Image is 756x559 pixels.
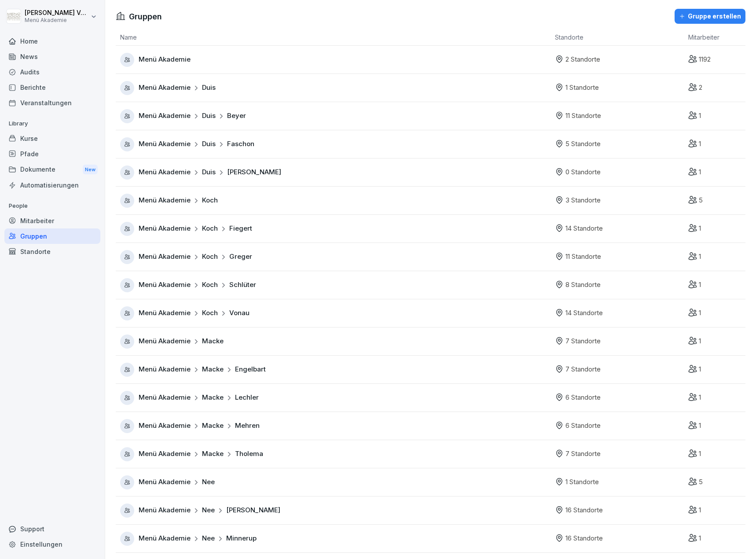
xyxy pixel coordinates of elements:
p: 1 [699,336,701,346]
a: Menü AkademieDuisFaschon [120,137,550,151]
p: 5 [699,195,703,206]
p: 1 [699,167,701,177]
p: 7 Standorte [565,336,601,346]
div: Mitarbeiter [4,213,100,228]
p: 1 Standorte [565,83,599,93]
a: Menü AkademieKochSchlüter [120,278,550,292]
span: Nee [202,505,215,515]
p: 11 Standorte [565,252,601,262]
span: Menü Akademie [139,111,191,121]
p: 1 [699,280,701,290]
span: Koch [202,308,218,318]
span: Lechler [235,393,259,403]
p: 2 Standorte [565,55,600,65]
span: Engelbart [235,364,266,375]
span: Faschon [227,139,254,149]
p: 1 [699,393,701,403]
a: Menü AkademieKochVonau [120,306,550,320]
div: New [83,165,98,175]
span: Tholema [235,449,263,459]
a: Kurse [4,131,100,146]
p: 1 [699,449,701,459]
p: 1 [699,111,701,121]
span: Mehren [235,421,260,431]
span: Menü Akademie [139,421,191,431]
p: 2 [699,83,702,93]
a: Menü AkademieKoch [120,194,550,208]
a: Menü AkademieDuis [120,81,550,95]
h1: Gruppen [129,11,162,22]
div: Gruppe erstellen [679,11,741,21]
span: Menü Akademie [139,505,191,515]
a: Berichte [4,80,100,95]
p: 14 Standorte [565,224,603,234]
p: 16 Standorte [565,533,603,544]
p: 1 [699,364,701,375]
p: 5 [699,477,703,487]
a: Menü AkademieKochFiegert [120,222,550,236]
a: Menü AkademieMackeMehren [120,419,550,433]
span: Macke [202,336,224,346]
span: Menü Akademie [139,477,191,487]
span: Menü Akademie [139,336,191,346]
span: Menü Akademie [139,393,191,403]
span: Macke [202,364,224,375]
p: 1 [699,308,701,318]
div: Support [4,521,100,537]
p: People [4,199,100,213]
th: Standorte [550,29,684,46]
a: Standorte [4,244,100,259]
span: Greger [229,252,252,262]
p: 11 Standorte [565,111,601,121]
a: Menü AkademieNee [120,475,550,489]
a: Menü AkademieMackeTholema [120,447,550,461]
span: Schlüter [229,280,256,290]
span: Menü Akademie [139,280,191,290]
a: Menü AkademieKochGreger [120,250,550,264]
p: 0 Standorte [565,167,601,177]
p: 6 Standorte [565,393,601,403]
div: Automatisierungen [4,177,100,193]
p: 5 Standorte [565,139,601,149]
span: Menü Akademie [139,252,191,262]
span: Koch [202,252,218,262]
span: Fiegert [229,224,252,234]
p: 1 Standorte [565,477,599,487]
p: 8 Standorte [565,280,601,290]
a: Menü AkademieDuisBeyer [120,109,550,123]
p: 16 Standorte [565,505,603,515]
span: Minnerup [226,533,257,544]
a: Menü Akademie [120,53,550,67]
p: 14 Standorte [565,308,603,318]
span: Menü Akademie [139,533,191,544]
div: Gruppen [4,228,100,244]
th: Mitarbeiter [684,29,745,46]
div: Einstellungen [4,537,100,552]
p: 1 [699,252,701,262]
a: Pfade [4,146,100,162]
span: Menü Akademie [139,139,191,149]
a: Audits [4,64,100,80]
th: Name [116,29,550,46]
span: Koch [202,280,218,290]
a: DokumenteNew [4,162,100,178]
a: Home [4,33,100,49]
p: 1 [699,533,701,544]
span: Menü Akademie [139,308,191,318]
p: Library [4,117,100,131]
a: Menü AkademieMackeEngelbart [120,363,550,377]
a: Veranstaltungen [4,95,100,110]
p: 1 [699,224,701,234]
a: Menü AkademieDuis[PERSON_NAME] [120,165,550,180]
a: Menü AkademieMacke [120,335,550,349]
p: 1192 [699,55,711,65]
a: Menü AkademieMackeLechler [120,391,550,405]
p: 1 [699,505,701,515]
span: Koch [202,224,218,234]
